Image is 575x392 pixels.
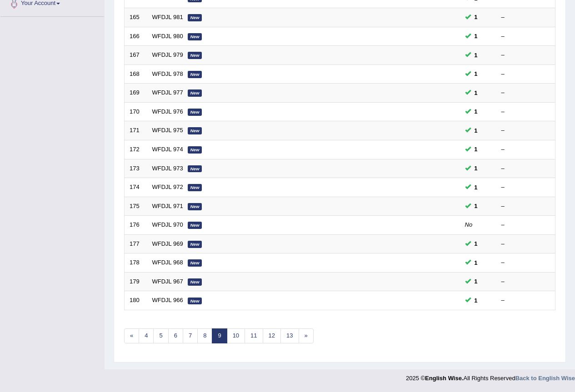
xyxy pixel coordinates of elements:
[471,31,481,41] span: You can still take this question
[501,51,550,60] div: –
[188,298,202,305] em: New
[125,65,147,84] td: 168
[471,126,481,135] span: You can still take this question
[212,328,227,343] a: 9
[125,8,147,27] td: 165
[125,216,147,235] td: 176
[188,165,202,173] em: New
[471,164,481,173] span: You can still take this question
[125,27,147,46] td: 166
[197,328,212,343] a: 8
[188,89,202,97] em: New
[280,328,299,343] a: 13
[471,12,481,22] span: You can still take this question
[263,328,281,343] a: 12
[188,241,202,248] em: New
[153,328,168,343] a: 5
[152,70,183,77] a: WFDJL 978
[471,201,481,211] span: You can still take this question
[124,328,139,343] a: «
[152,203,183,209] a: WFDJL 971
[125,84,147,103] td: 169
[501,296,550,305] div: –
[471,144,481,154] span: You can still take this question
[188,52,202,59] em: New
[501,164,550,173] div: –
[471,239,481,248] span: You can still take this question
[188,259,202,267] em: New
[501,258,550,267] div: –
[188,71,202,78] em: New
[125,234,147,253] td: 177
[501,70,550,79] div: –
[471,277,481,286] span: You can still take this question
[501,126,550,135] div: –
[471,183,481,192] span: You can still take this question
[188,203,202,210] em: New
[501,32,550,41] div: –
[152,33,183,40] a: WFDJL 980
[227,328,245,343] a: 10
[515,375,575,382] a: Back to English Wise
[501,240,550,248] div: –
[152,108,183,115] a: WFDJL 976
[501,221,550,229] div: –
[125,159,147,178] td: 173
[152,165,183,172] a: WFDJL 973
[152,297,183,303] a: WFDJL 966
[188,146,202,154] em: New
[125,272,147,291] td: 179
[501,278,550,286] div: –
[188,14,202,21] em: New
[139,328,154,343] a: 4
[471,107,481,116] span: You can still take this question
[125,46,147,65] td: 167
[501,108,550,116] div: –
[471,69,481,79] span: You can still take this question
[152,146,183,153] a: WFDJL 974
[152,14,183,20] a: WFDJL 981
[465,221,473,228] em: No
[188,278,202,286] em: New
[188,184,202,191] em: New
[471,88,481,98] span: You can still take this question
[152,240,183,247] a: WFDJL 969
[152,278,183,285] a: WFDJL 967
[188,109,202,116] em: New
[188,33,202,40] em: New
[425,375,463,382] strong: English Wise.
[125,178,147,197] td: 174
[152,51,183,58] a: WFDJL 979
[471,50,481,60] span: You can still take this question
[406,369,575,382] div: 2025 © All Rights Reserved
[152,89,183,96] a: WFDJL 977
[125,291,147,310] td: 180
[501,89,550,97] div: –
[471,296,481,305] span: You can still take this question
[188,127,202,134] em: New
[152,127,183,134] a: WFDJL 975
[152,259,183,266] a: WFDJL 968
[152,221,183,228] a: WFDJL 970
[501,145,550,154] div: –
[125,197,147,216] td: 175
[152,184,183,190] a: WFDJL 972
[188,222,202,229] em: New
[125,102,147,121] td: 170
[125,253,147,273] td: 178
[299,328,314,343] a: »
[501,183,550,192] div: –
[245,328,263,343] a: 11
[471,258,481,268] span: You can still take this question
[501,13,550,22] div: –
[168,328,183,343] a: 6
[125,140,147,159] td: 172
[501,202,550,211] div: –
[125,121,147,140] td: 171
[183,328,198,343] a: 7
